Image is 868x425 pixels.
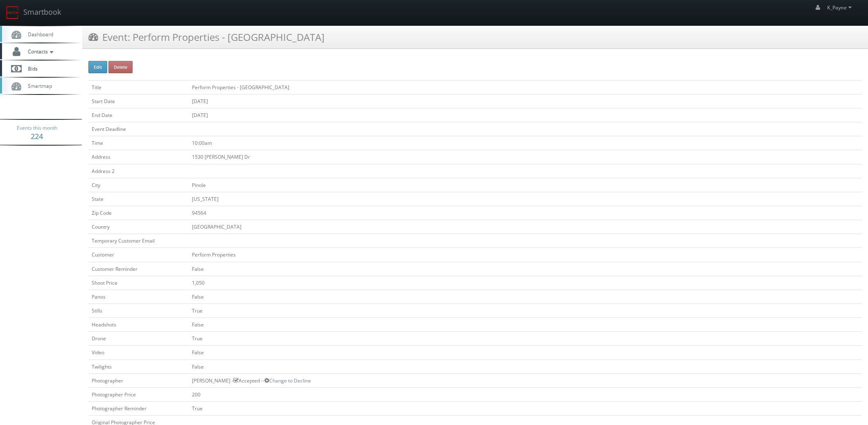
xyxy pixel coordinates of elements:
td: False [189,346,862,360]
td: Drone [88,332,189,346]
td: Stills [88,304,189,317]
td: True [189,401,862,415]
span: Smartmap [24,82,52,89]
td: Time [88,136,189,150]
td: True [189,332,862,346]
td: Country [88,220,189,234]
span: Events this month [17,124,57,132]
td: [PERSON_NAME] - Accepted -- [189,373,862,387]
td: False [189,360,862,373]
td: Panos [88,290,189,304]
td: 94564 [189,206,862,220]
td: Photographer Price [88,387,189,401]
td: [GEOGRAPHIC_DATA] [189,220,862,234]
td: Start Date [88,94,189,108]
td: 1,050 [189,276,862,290]
span: Dashboard [24,31,53,38]
td: False [189,290,862,304]
td: 200 [189,387,862,401]
td: True [189,304,862,317]
span: Contacts [24,48,55,55]
td: Zip Code [88,206,189,220]
td: State [88,192,189,206]
td: Customer Reminder [88,262,189,276]
span: Bids [24,65,38,72]
td: Customer [88,248,189,262]
td: Address 2 [88,164,189,178]
button: Delete [108,61,133,73]
td: [DATE] [189,94,862,108]
td: Video [88,346,189,360]
td: Photographer Reminder [88,401,189,415]
td: Temporary Customer Email [88,234,189,248]
span: K_Payne [827,4,854,11]
a: Change to Decline [264,377,311,384]
td: Photographer [88,373,189,387]
td: Twilights [88,360,189,373]
td: [US_STATE] [189,192,862,206]
td: False [189,262,862,276]
td: Shoot Price [88,276,189,290]
td: Title [88,80,189,94]
td: Event Deadline [88,122,189,136]
td: False [189,318,862,332]
img: smartbook-logo.png [6,6,19,19]
strong: 224 [31,131,43,141]
td: Headshots [88,318,189,332]
td: 1530 [PERSON_NAME] Dr [189,150,862,164]
td: End Date [88,108,189,122]
td: 10:00am [189,136,862,150]
td: Pinole [189,178,862,192]
td: Address [88,150,189,164]
h3: Event: Perform Properties - [GEOGRAPHIC_DATA] [88,30,325,44]
td: Perform Properties - [GEOGRAPHIC_DATA] [189,80,862,94]
td: [DATE] [189,108,862,122]
td: City [88,178,189,192]
td: Perform Properties [189,248,862,262]
button: Edit [88,61,107,73]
